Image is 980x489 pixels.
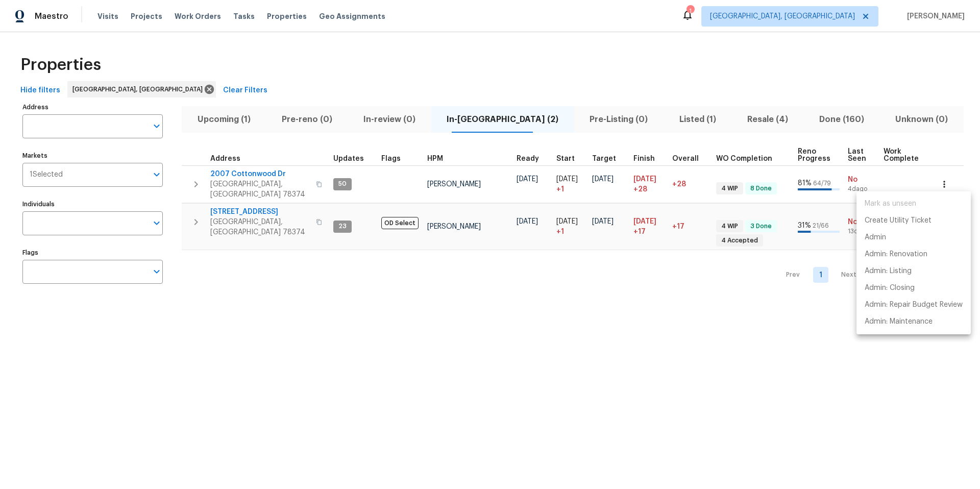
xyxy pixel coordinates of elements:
p: Admin: Repair Budget Review [865,300,963,310]
p: Admin: Renovation [865,249,927,260]
p: Create Utility Ticket [865,215,932,226]
p: Admin: Listing [865,266,912,277]
p: Admin [865,232,886,243]
p: Admin: Closing [865,283,915,294]
p: Admin: Maintenance [865,316,933,327]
